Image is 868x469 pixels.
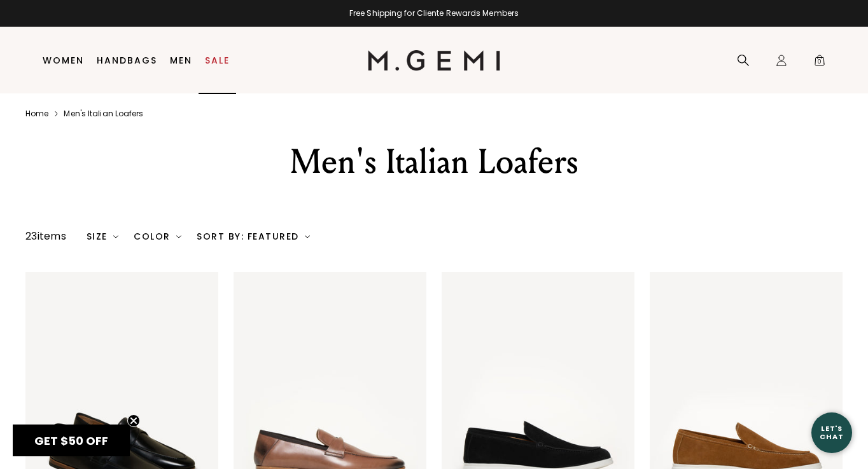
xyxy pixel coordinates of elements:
a: Handbags [97,55,157,65]
a: Sale [205,55,230,65]
div: Men's Italian Loafers [198,139,670,185]
div: Let's Chat [811,425,852,440]
a: Women [43,55,84,65]
div: GET $50 OFFClose teaser [13,425,130,456]
img: chevron-down.svg [176,234,181,239]
button: Close teaser [127,414,140,427]
a: Home [25,109,48,119]
img: M.Gemi [368,50,501,71]
a: Men [170,55,192,65]
span: GET $50 OFF [34,433,108,449]
div: Size [87,231,119,241]
img: chevron-down.svg [113,234,118,239]
div: Sort By: Featured [197,231,310,241]
img: chevron-down.svg [305,234,310,239]
span: 0 [813,57,826,69]
div: Color [134,231,181,241]
div: 23 items [25,229,66,244]
a: Men's italian loafers [64,109,143,119]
